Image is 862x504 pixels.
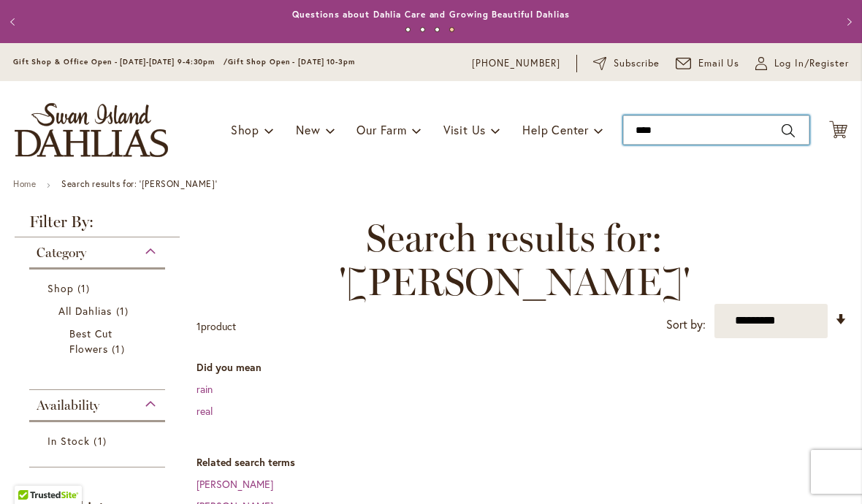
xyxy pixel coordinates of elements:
a: rain [197,382,213,396]
a: Email Us [676,56,740,71]
span: New [296,122,320,137]
span: Shop [231,122,259,137]
a: All Dahlias [58,303,140,318]
a: Subscribe [593,56,660,71]
strong: Filter By: [15,214,180,237]
button: 3 of 4 [435,27,440,32]
button: 1 of 4 [405,27,411,32]
a: Best Cut Flowers [69,326,129,356]
span: Category [37,245,86,261]
a: [PHONE_NUMBER] [472,56,560,71]
iframe: Launch Accessibility Center [11,452,52,493]
span: Gift Shop Open - [DATE] 10-3pm [228,57,355,66]
span: 1 [112,341,128,356]
span: Subscribe [614,56,660,71]
a: Home [13,178,36,189]
span: Email Us [698,56,740,71]
span: All Dahlias [58,304,112,318]
span: Best Cut Flowers [69,327,112,356]
span: Our Farm [356,122,406,137]
span: Search results for: '[PERSON_NAME]' [197,216,833,304]
span: 1 [116,303,132,318]
span: Availability [37,397,99,413]
span: Help Center [522,122,589,137]
button: 4 of 4 [449,27,454,32]
span: Visit Us [443,122,486,137]
a: [PERSON_NAME] [197,477,273,491]
button: Next [833,7,862,37]
span: Gift Shop & Office Open - [DATE]-[DATE] 9-4:30pm / [13,57,228,66]
dt: Did you mean [197,360,847,375]
label: Sort by: [666,311,706,338]
a: Shop [47,280,150,296]
p: product [197,315,236,338]
span: 1 [197,319,201,333]
strong: Search results for: '[PERSON_NAME]' [61,178,217,189]
a: Questions about Dahlia Care and Growing Beautiful Dahlias [292,9,569,20]
button: 2 of 4 [420,27,425,32]
dt: Related search terms [197,455,847,470]
a: store logo [15,103,168,157]
span: 1 [94,433,110,448]
a: Log In/Register [755,56,849,71]
span: In Stock [47,434,90,448]
a: real [197,404,213,418]
span: Log In/Register [774,56,849,71]
span: Shop [47,281,74,295]
a: In Stock 1 [47,433,150,448]
span: 1 [77,280,94,296]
